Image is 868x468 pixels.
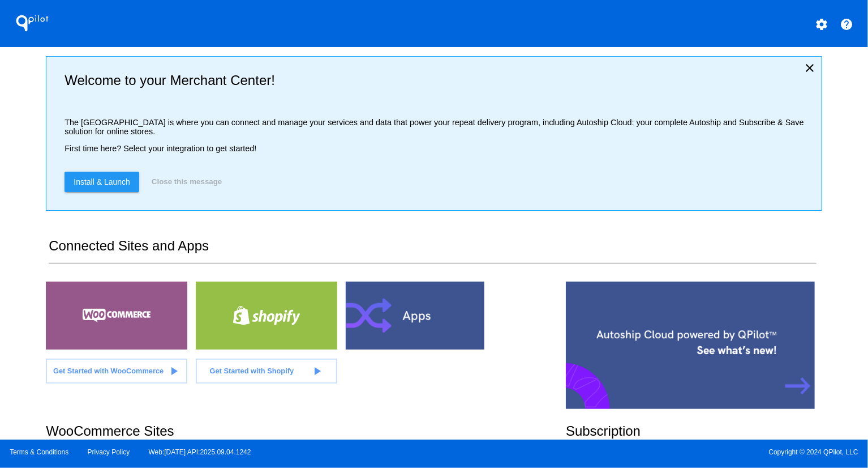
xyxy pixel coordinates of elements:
[10,448,68,456] a: Terms & Conditions
[46,359,187,384] a: Get Started with WooCommerce
[840,18,854,31] mat-icon: help
[815,18,828,31] mat-icon: settings
[148,172,225,192] button: Close this message
[196,359,337,384] a: Get Started with Shopify
[149,448,251,456] a: Web:[DATE] API:2025.09.04.1242
[444,448,858,456] span: Copyright © 2024 QPilot, LLC
[88,448,130,456] a: Privacy Policy
[167,364,181,378] mat-icon: play_arrow
[65,118,812,136] p: The [GEOGRAPHIC_DATA] is where you can connect and manage your services and data that power your ...
[65,144,812,153] p: First time here? Select your integration to get started!
[210,367,294,375] span: Get Started with Shopify
[74,177,130,186] span: Install & Launch
[53,367,164,375] span: Get Started with WooCommerce
[566,423,822,439] h2: Subscription
[310,364,324,378] mat-icon: play_arrow
[10,12,55,35] h1: QPilot
[46,423,566,439] h2: WooCommerce Sites
[49,238,816,263] h2: Connected Sites and Apps
[65,172,139,192] a: Install & Launch
[803,61,817,75] mat-icon: close
[65,73,812,88] h2: Welcome to your Merchant Center!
